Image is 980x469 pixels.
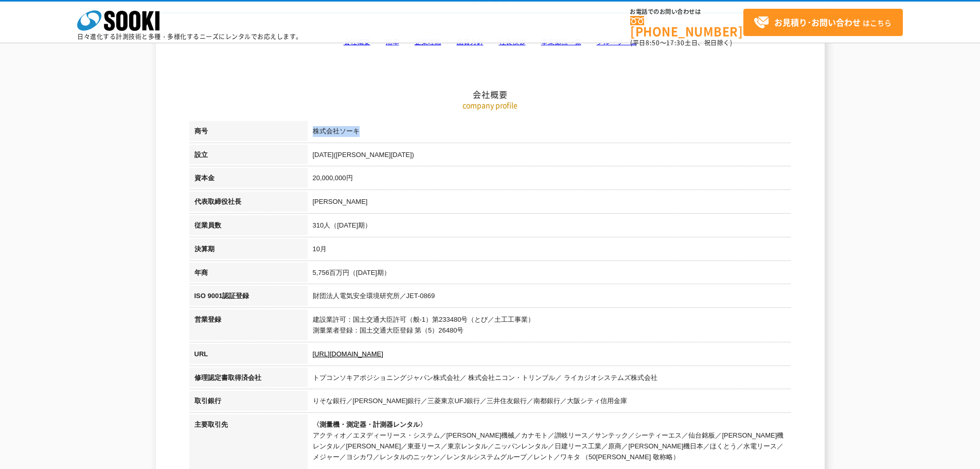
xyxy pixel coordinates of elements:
th: 年商 [189,263,308,286]
td: 20,000,000円 [308,168,791,192]
a: [URL][DOMAIN_NAME] [313,350,383,358]
th: 従業員数 [189,215,308,239]
a: [PHONE_NUMBER] [630,16,743,37]
th: 営業登録 [189,309,308,344]
a: お見積り･お問い合わせはこちら [743,9,903,36]
span: お電話でのお問い合わせは [630,9,743,15]
td: トプコンソキアポジショニングジャパン株式会社／ 株式会社ニコン・トリンブル／ ライカジオシステムズ株式会社 [308,368,791,391]
td: 財団法人電気安全環境研究所／JET-0869 [308,286,791,309]
th: 代表取締役社長 [189,192,308,215]
th: 設立 [189,145,308,168]
span: はこちら [754,15,892,30]
th: 資本金 [189,168,308,192]
p: company profile [189,100,791,111]
th: 決算期 [189,239,308,263]
th: 修理認定書取得済会社 [189,368,308,391]
td: りそな銀行／[PERSON_NAME]銀行／三菱東京UFJ銀行／三井住友銀行／南都銀行／大阪シティ信用金庫 [308,391,791,414]
span: (平日 ～ 土日、祝日除く) [630,38,732,47]
span: 17:30 [666,38,685,47]
td: 建設業許可：国土交通大臣許可（般-1）第233480号（とび／土工工事業） 測量業者登録：国土交通大臣登録 第（5）26480号 [308,309,791,344]
td: 10月 [308,239,791,263]
th: 商号 [189,121,308,145]
th: ISO 9001認証登録 [189,286,308,309]
span: 〈測量機・測定器・計測器レンタル〉 [313,421,426,428]
td: 310人（[DATE]期） [308,215,791,239]
th: 取引銀行 [189,391,308,414]
strong: お見積り･お問い合わせ [774,16,861,28]
td: [PERSON_NAME] [308,192,791,215]
th: URL [189,344,308,368]
td: 5,756百万円（[DATE]期） [308,263,791,286]
td: [DATE]([PERSON_NAME][DATE]) [308,145,791,168]
span: 8:50 [646,38,660,47]
td: 株式会社ソーキ [308,121,791,145]
p: 日々進化する計測技術と多種・多様化するニーズにレンタルでお応えします。 [77,33,302,40]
